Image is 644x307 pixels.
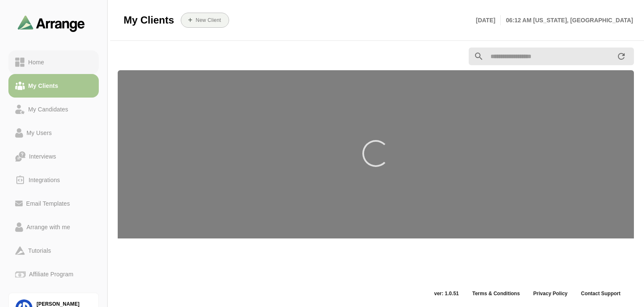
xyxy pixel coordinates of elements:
span: ver: 1.0.51 [428,290,466,297]
b: New Client [195,17,221,23]
i: appended action [616,51,626,61]
span: My Clients [124,14,174,26]
div: Arrange with me [23,222,74,232]
div: Tutorials [25,246,54,256]
a: Interviews [8,145,99,168]
div: Integrations [25,175,63,185]
div: Email Templates [23,198,73,209]
a: My Users [8,121,99,145]
a: Contact Support [574,290,627,297]
a: My Clients [8,74,99,98]
a: Affiliate Program [8,262,99,286]
a: Integrations [8,168,99,192]
a: My Candidates [8,98,99,121]
div: Interviews [26,151,59,161]
div: My Users [23,128,55,138]
div: Affiliate Program [26,269,77,279]
p: [DATE] [476,15,501,25]
div: My Clients [25,81,61,91]
img: arrangeai-name-small-logo.4d2b8aee.svg [18,15,85,32]
a: Tutorials [8,239,99,262]
div: My Candidates [25,104,71,114]
a: Email Templates [8,192,99,215]
a: Home [8,50,99,74]
a: Privacy Policy [527,290,574,297]
div: Home [25,57,48,67]
button: New Client [181,13,229,28]
a: Arrange with me [8,215,99,239]
a: Terms & Conditions [465,290,526,297]
p: 06:12 AM [US_STATE], [GEOGRAPHIC_DATA] [501,15,633,25]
